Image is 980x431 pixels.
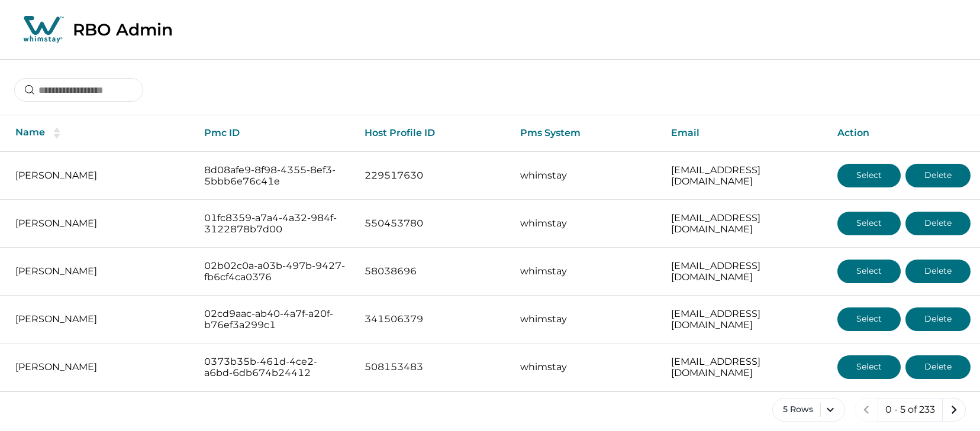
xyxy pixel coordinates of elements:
[837,212,901,235] button: Select
[942,398,966,422] button: next page
[671,164,818,187] p: [EMAIL_ADDRESS][DOMAIN_NAME]
[855,398,878,422] button: previous page
[365,265,502,277] p: 58038696
[15,170,185,182] p: [PERSON_NAME]
[671,308,818,331] p: [EMAIL_ADDRESS][DOMAIN_NAME]
[204,308,346,331] p: 02cd9aac-ab40-4a7f-a20f-b76ef3a299c1
[837,307,901,331] button: Select
[520,218,652,229] p: whimstay
[520,170,652,182] p: whimstay
[837,260,901,283] button: Select
[520,361,652,373] p: whimstay
[837,355,901,379] button: Select
[15,265,185,277] p: [PERSON_NAME]
[905,355,971,379] button: Delete
[204,212,346,235] p: 01fc8359-a7a4-4a32-984f-3122878b7d00
[355,115,511,151] th: Host Profile ID
[15,313,185,325] p: [PERSON_NAME]
[905,307,971,331] button: Delete
[885,404,935,416] p: 0 - 5 of 233
[772,398,845,422] button: 5 Rows
[837,164,901,187] button: Select
[905,212,971,235] button: Delete
[671,260,818,283] p: [EMAIL_ADDRESS][DOMAIN_NAME]
[73,20,173,40] p: RBO Admin
[195,115,355,151] th: Pmc ID
[365,313,502,325] p: 341506379
[204,356,346,379] p: 0373b35b-461d-4ce2-a6bd-6db674b24412
[15,361,185,373] p: [PERSON_NAME]
[204,164,346,187] p: 8d08afe9-8f98-4355-8ef3-5bbb6e76c41e
[520,313,652,325] p: whimstay
[365,170,502,182] p: 229517630
[828,115,980,151] th: Action
[662,115,828,151] th: Email
[365,361,502,373] p: 508153483
[365,218,502,229] p: 550453780
[905,164,971,187] button: Delete
[204,260,346,283] p: 02b02c0a-a03b-497b-9427-fb6cf4ca0376
[520,265,652,277] p: whimstay
[511,115,661,151] th: Pms System
[15,218,185,229] p: [PERSON_NAME]
[671,356,818,379] p: [EMAIL_ADDRESS][DOMAIN_NAME]
[878,398,943,422] button: 0 - 5 of 233
[45,127,69,139] button: sorting
[905,260,971,283] button: Delete
[671,212,818,235] p: [EMAIL_ADDRESS][DOMAIN_NAME]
